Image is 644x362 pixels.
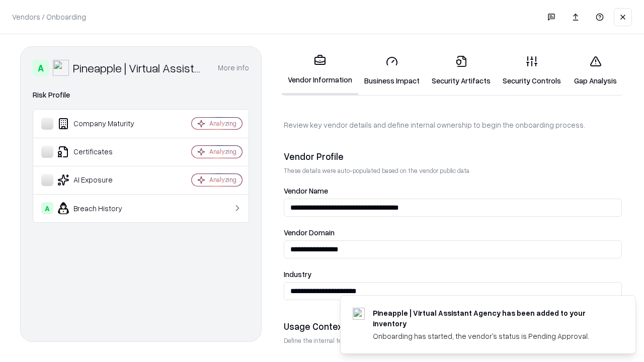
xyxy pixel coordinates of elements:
div: Certificates [41,146,162,158]
div: Vendor Profile [284,150,622,162]
img: trypineapple.com [353,308,365,320]
div: Breach History [41,202,162,214]
label: Industry [284,270,622,278]
div: Analyzing [209,175,236,184]
img: Pineapple | Virtual Assistant Agency [53,60,69,76]
p: Vendors / Onboarding [12,12,86,22]
div: A [33,60,49,76]
label: Vendor Name [284,187,622,195]
div: Risk Profile [33,89,249,101]
div: A [41,202,53,214]
div: AI Exposure [41,174,162,186]
div: Company Maturity [41,118,162,130]
a: Security Artifacts [426,47,497,94]
div: Analyzing [209,147,236,156]
a: Vendor Information [282,46,358,95]
p: These details were auto-populated based on the vendor public data [284,166,622,175]
a: Business Impact [358,47,426,94]
div: Pineapple | Virtual Assistant Agency has been added to your inventory [373,308,611,329]
div: Onboarding has started, the vendor's status is Pending Approval. [373,331,611,341]
div: Analyzing [209,119,236,128]
p: Define the internal team and reason for using this vendor. This helps assess business relevance a... [284,336,622,345]
div: Pineapple | Virtual Assistant Agency [73,60,206,76]
label: Vendor Domain [284,229,622,236]
a: Gap Analysis [567,47,624,94]
div: Usage Context [284,320,622,332]
p: Review key vendor details and define internal ownership to begin the onboarding process. [284,120,622,130]
button: More info [218,59,249,77]
a: Security Controls [497,47,567,94]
